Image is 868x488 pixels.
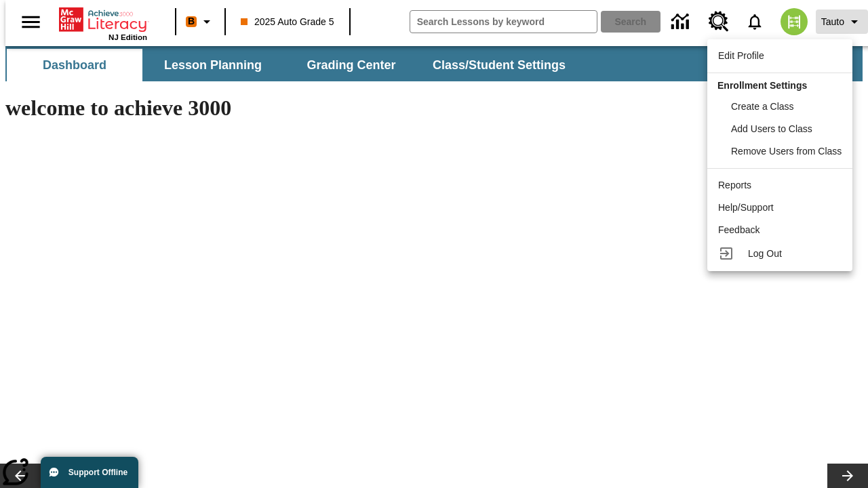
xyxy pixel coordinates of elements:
[717,80,807,91] span: Enrollment Settings
[731,146,842,157] span: Remove Users from Class
[731,101,794,112] span: Create a Class
[718,224,759,235] span: Feedback
[731,123,812,134] span: Add Users to Class
[718,50,764,61] span: Edit Profile
[718,202,774,213] span: Help/Support
[748,248,782,259] span: Log Out
[718,180,751,190] span: Reports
